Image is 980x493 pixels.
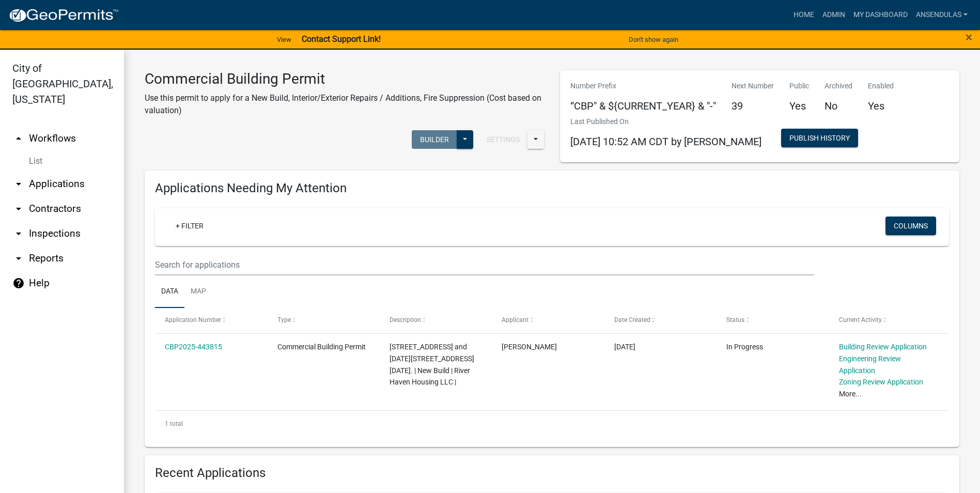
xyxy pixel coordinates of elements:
[789,81,809,91] p: Public
[781,129,858,147] button: Publish History
[726,316,744,323] span: Status
[165,316,221,323] span: Application Number
[570,100,716,112] h5: “CBP" & ${CURRENT_YEAR} & "-"
[145,70,545,88] h3: Commercial Building Permit
[839,355,901,375] a: Engineering Review Application
[570,116,761,127] p: Last Published On
[478,130,528,149] button: Settings
[12,203,25,215] i: arrow_drop_down
[839,390,862,398] a: More...
[829,308,941,333] datatable-header-cell: Current Activity
[167,217,212,235] a: + Filter
[789,100,809,112] h5: Yes
[184,275,212,309] a: Map
[732,100,774,112] h5: 39
[380,308,492,333] datatable-header-cell: Description
[625,31,682,48] button: Don't show again
[717,308,829,333] datatable-header-cell: Status
[155,181,949,196] h4: Applications Needing My Attention
[570,135,761,148] span: [DATE] 10:52 AM CDT by [PERSON_NAME]
[155,254,814,275] input: Search for applications
[12,252,25,265] i: arrow_drop_down
[277,316,291,323] span: Type
[781,134,858,143] wm-modal-confirm: Workflow Publish History
[818,5,849,25] a: Admin
[614,343,635,351] span: 07/01/2025
[302,34,381,44] strong: Contact Support Link!
[273,31,295,48] a: View
[12,132,25,145] i: arrow_drop_up
[412,130,457,149] button: Builder
[732,81,774,91] p: Next Number
[849,5,912,25] a: My Dashboard
[155,466,949,481] h4: Recent Applications
[868,81,894,91] p: Enabled
[12,227,25,240] i: arrow_drop_down
[277,343,366,351] span: Commercial Building Permit
[825,81,852,91] p: Archived
[390,316,421,323] span: Description
[12,277,25,289] i: help
[155,275,184,309] a: Data
[604,308,717,333] datatable-header-cell: Date Created
[825,100,852,112] h5: No
[726,343,763,351] span: In Progress
[155,411,949,437] div: 1 total
[570,81,716,91] p: Number Prefix
[267,308,379,333] datatable-header-cell: Type
[145,92,545,117] p: Use this permit to apply for a New Build, Interior/Exterior Repairs / Additions, Fire Suppression...
[12,178,25,190] i: arrow_drop_down
[868,100,894,112] h5: Yes
[966,30,972,44] span: ×
[165,343,222,351] a: CBP2025-443815
[155,308,267,333] datatable-header-cell: Application Number
[390,343,474,386] span: 1800 North Highland Avenue and 1425-1625 Maplewood Drive. | New Build | River Haven Housing LLC |
[502,343,557,351] span: Dean Madagan
[502,316,528,323] span: Applicant
[492,308,604,333] datatable-header-cell: Applicant
[789,5,818,25] a: Home
[885,217,936,235] button: Columns
[966,31,972,43] button: Close
[839,378,923,386] a: Zoning Review Application
[912,5,972,25] a: ansendulas
[614,316,650,323] span: Date Created
[839,343,927,351] a: Building Review Application
[839,316,882,323] span: Current Activity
